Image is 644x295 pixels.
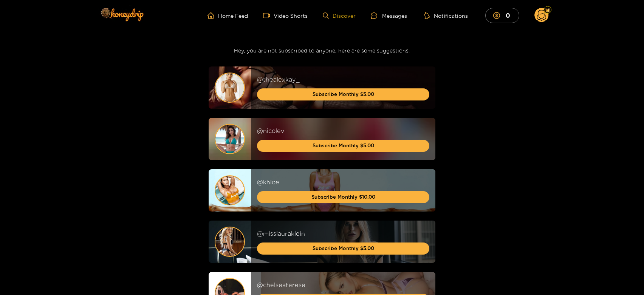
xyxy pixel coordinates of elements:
button: Notifications [422,12,470,19]
div: @ khloe [257,178,429,187]
button: Subscribe Monthly $5.00 [257,242,429,255]
a: Video Shorts [263,12,308,19]
span: Subscribe Monthly $5.00 [313,142,374,149]
div: @ thealexkay_ [257,75,429,84]
span: dollar [493,12,504,19]
button: 0 [485,8,519,23]
div: @ chelseaterese [257,281,429,289]
button: Subscribe Monthly $5.00 [257,88,429,100]
h3: Hey , you are not subscribed to anyone, here are some suggestions. [209,46,435,55]
span: Subscribe Monthly $10.00 [311,193,375,201]
button: Subscribe Monthly $10.00 [257,191,429,203]
div: @ misslauraklein [257,229,429,238]
img: sfsdf [215,176,244,205]
img: Fan Level [545,8,550,12]
div: Messages [371,11,407,20]
img: sfsdf [215,125,244,153]
img: sfsdf [215,227,244,256]
span: Subscribe Monthly $5.00 [313,90,374,98]
button: Subscribe Monthly $5.00 [257,140,429,152]
span: video-camera [263,12,274,19]
mark: 0 [505,11,511,19]
img: sfsdf [215,73,244,102]
a: Discover [323,12,356,19]
a: Home Feed [207,12,248,19]
div: @ nicolev [257,127,429,135]
span: Subscribe Monthly $5.00 [313,244,374,252]
span: home [207,12,218,19]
